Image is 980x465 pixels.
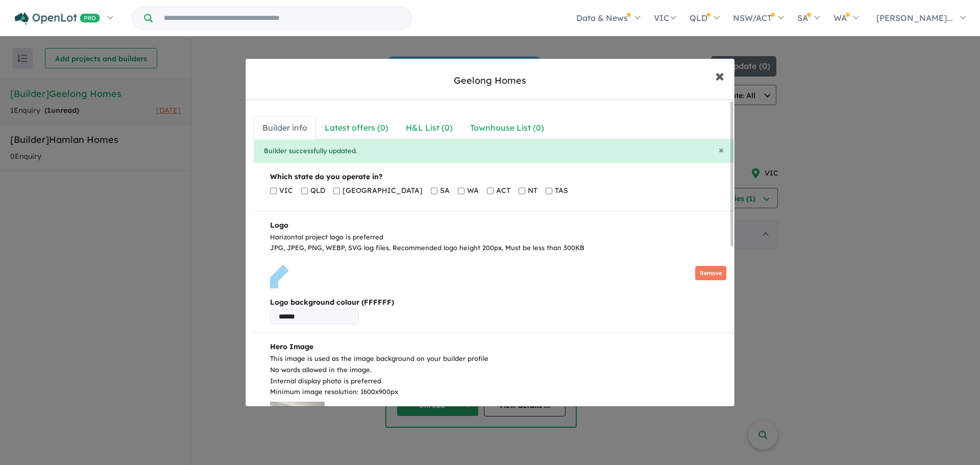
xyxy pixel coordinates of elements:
div: H&L List ( 0 ) [406,121,453,135]
div: Builder info [262,121,307,135]
input: ACT [487,183,494,199]
b: Which state do you operate in? [270,172,383,181]
b: Hero Image [270,342,313,351]
input: VIC [270,183,277,199]
span: SA [440,185,450,197]
input: SA [431,183,437,199]
span: TAS [555,185,568,197]
div: Latest offers ( 0 ) [325,121,388,135]
span: QLD [310,185,325,197]
span: ACT [496,185,510,197]
div: Builder successfully updated. [254,139,734,163]
input: TAS [546,183,552,199]
input: NT [519,183,525,199]
input: QLD [301,183,308,199]
img: Geelong%20Homes___1759454791.png [270,258,469,288]
span: × [719,144,724,156]
span: VIC [279,185,293,197]
div: Geelong Homes [454,74,526,87]
input: [GEOGRAPHIC_DATA] [333,183,340,199]
span: [GEOGRAPHIC_DATA] [342,185,423,197]
span: NT [528,185,537,197]
b: Logo background colour (FFFFFF) [270,297,726,309]
span: WA [467,185,479,197]
img: Openlot PRO Logo White [15,12,100,25]
button: Close [719,145,724,155]
div: Townhouse List ( 0 ) [470,121,544,135]
div: This image is used as the image background on your builder profile No words allowed in the image.... [270,353,726,398]
b: Logo [270,221,288,230]
input: Try estate name, suburb, builder or developer [155,7,409,29]
input: WA [458,183,464,199]
span: [PERSON_NAME]... [876,13,953,23]
span: × [715,64,724,86]
div: Horizontal project logo is preferred JPG, JPEG, PNG, WEBP, SVG log files. Recommended logo height... [270,232,726,254]
img: Geelong%20Homes___1759454791.png [270,402,325,432]
button: Remove [695,266,726,281]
